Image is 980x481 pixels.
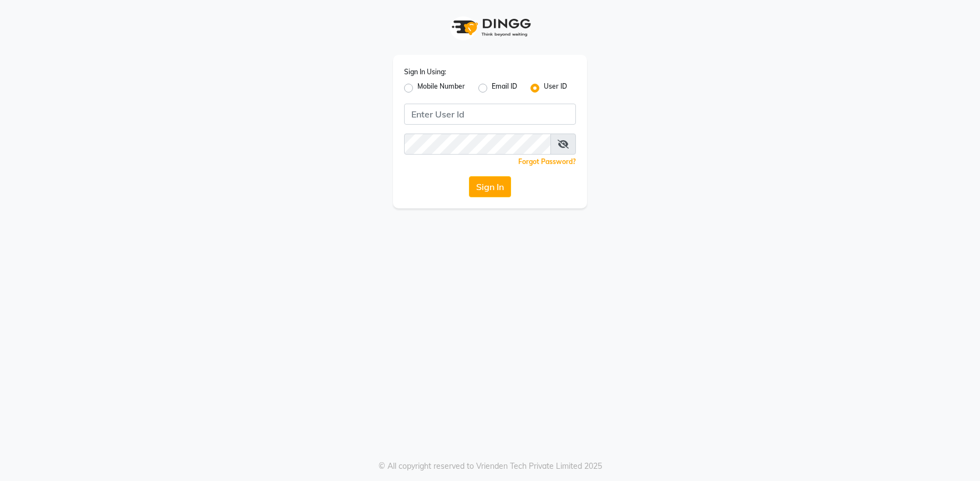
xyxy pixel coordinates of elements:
[469,176,511,197] button: Sign In
[404,104,576,125] input: Username
[544,81,567,95] label: User ID
[492,81,517,95] label: Email ID
[404,67,446,77] label: Sign In Using:
[404,134,551,155] input: Username
[417,81,465,95] label: Mobile Number
[446,11,534,44] img: logo1.svg
[518,157,576,166] a: Forgot Password?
